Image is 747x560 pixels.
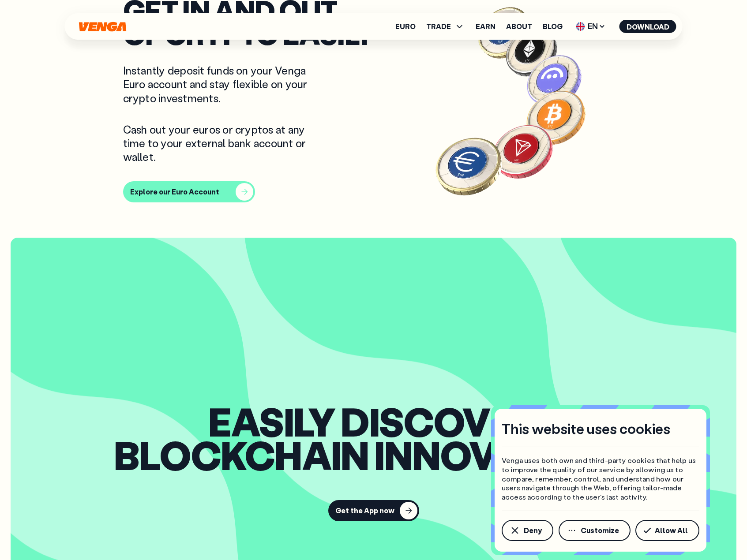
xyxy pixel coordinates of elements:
[506,23,532,30] a: About
[335,506,394,515] div: Get the App now
[109,404,638,472] span: easily Discover blockchain innovations
[524,527,542,534] span: Deny
[395,23,416,30] a: Euro
[576,22,585,31] img: flag-uk
[581,527,619,534] span: Customize
[502,22,561,81] img: Coin 2
[489,118,556,185] img: Coin 5
[426,23,451,30] span: TRADE
[502,419,670,438] h4: This website uses cookies
[523,49,586,112] img: Coin 3
[78,22,128,32] svg: Home
[619,20,676,33] button: Download
[123,63,317,105] p: Instantly deposit funds on your Venga Euro account and stay flexible on your crypto investments.
[525,86,587,148] img: Coin 4
[123,123,317,164] p: Cash out your euros or cryptos at any time to your external bank account or wallet.
[123,181,255,202] button: Explore our Euro Account
[473,0,537,64] img: Coin 1
[476,23,495,30] a: Earn
[655,527,688,534] span: Allow All
[543,23,563,30] a: Blog
[328,500,419,521] button: Get the App now
[426,21,465,32] span: TRADE
[130,187,219,196] div: Explore our Euro Account
[635,520,699,541] button: Allow All
[502,520,553,541] button: Deny
[559,520,631,541] button: Customize
[573,19,609,34] span: EN
[123,181,420,202] a: Explore our Euro Account
[429,126,509,205] img: Coin 6
[502,456,699,502] p: Venga uses both own and third-party cookies that help us to improve the quality of our service by...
